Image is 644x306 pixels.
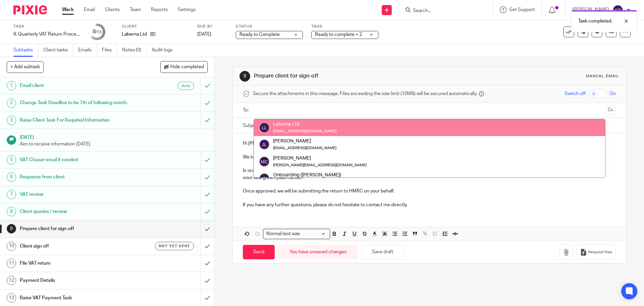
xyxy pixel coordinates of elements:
a: Team [130,6,141,13]
img: svg%3E [259,173,270,184]
div: 10 [7,242,16,251]
div: Auto [178,82,194,90]
div: You have unsaved changes [278,245,358,259]
small: /13 [96,30,102,34]
h1: Email client [20,81,136,91]
span: Switch off [565,90,586,97]
div: [PERSON_NAME] [273,155,367,161]
h1: Payment Details [20,275,136,286]
p: We have prepared, reviewed, and completed your quarterly VAT return. This will now be issued for ... [243,154,615,161]
span: [DATE] [197,32,211,37]
label: Client [122,24,189,29]
p: sour-sea-green-plaid-racoon [243,174,615,181]
h1: Client queries / review [20,207,136,217]
h1: Prepare client for sign-off [20,224,136,234]
small: [EMAIL_ADDRESS][DOMAIN_NAME] [273,146,336,150]
h1: [DATE] [20,132,208,141]
div: [PERSON_NAME] [273,138,336,144]
img: svg%3E [259,122,270,133]
h1: Prepare client for sign-off [254,73,444,80]
small: [EMAIL_ADDRESS][DOMAIN_NAME] [273,129,336,133]
h1: Change Task Deadline to be 7th of following month. [20,98,136,108]
img: svg%3E [612,5,623,15]
input: Search for option [302,230,326,237]
button: Cc [606,105,616,115]
a: Settings [178,6,196,13]
div: 11 [7,259,16,268]
p: Task completed. [578,18,612,25]
a: Emails [78,44,97,57]
h1: VAT Chaser email if needed [20,155,136,165]
p: Once approved, we will be submitting the return to HMRC on your behalf. [243,188,615,194]
a: Files [102,44,117,57]
span: Request files [588,250,612,255]
button: Save draft [362,245,404,259]
a: Reports [151,6,168,13]
p: Aim to receive information [DATE] [20,141,208,147]
p: Laberna Ltd [122,31,147,38]
div: Search for option [263,229,330,239]
div: 13 [7,293,16,303]
button: Hide completed [160,61,208,73]
label: Task [13,24,80,29]
span: Ready to complete + 2 [315,32,362,37]
span: On [609,90,616,97]
input: Send [243,245,275,259]
div: 8 [93,28,102,36]
p: If you have any further questions, please do not hesitate to contact me directly. [243,202,615,208]
p: In order to review the return you will need to use a passphrase which is: [243,167,615,174]
button: Request files [577,245,615,260]
label: Status [236,24,303,29]
img: svg%3E [259,156,270,167]
h1: Raise Client Task For Required Information [20,115,136,125]
div: 9 [239,71,250,82]
h1: File VAT return [20,258,136,268]
div: Manual email [586,74,619,79]
span: Hide completed [170,64,204,70]
div: 9. Quarterly VAT Return Process [13,31,80,38]
h1: Response from client [20,172,136,182]
a: Subtasks [13,44,38,57]
div: 8 [7,207,16,216]
div: Laberna Ltd [273,121,336,128]
img: svg%3E [259,139,270,150]
a: Clients [105,6,120,13]
h1: Client sign off [20,241,136,251]
p: Hi [PERSON_NAME] , [243,140,615,147]
div: Onboarding ([PERSON_NAME]) [273,172,367,178]
label: Due by [197,24,227,29]
label: Subject: [243,122,260,129]
a: Work [62,6,74,13]
div: 3 [7,116,16,125]
div: 2 [7,98,16,108]
a: Email [84,6,95,13]
div: 7 [7,190,16,199]
div: 9 [7,224,16,233]
button: + Add subtask [7,61,44,73]
div: 1 [7,81,16,90]
small: [PERSON_NAME][EMAIL_ADDRESS][DOMAIN_NAME] [273,163,367,167]
span: Secure the attachments in this message. Files exceeding the size limit (10MB) will be secured aut... [253,90,477,97]
a: Audit logs [152,44,177,57]
span: Normal text size [265,230,301,237]
a: Notes (0) [122,44,147,57]
div: 12 [7,276,16,285]
h1: Raise VAT Payment Task [20,293,136,303]
h1: VAT review [20,189,136,200]
label: To: [243,107,250,114]
span: Ready to Complete [239,32,280,37]
label: Tags [311,24,378,29]
a: Client tasks [43,44,73,57]
div: 5 [7,155,16,165]
span: Not yet sent [159,243,190,249]
img: Pixie [13,5,47,14]
div: 6 [7,172,16,182]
